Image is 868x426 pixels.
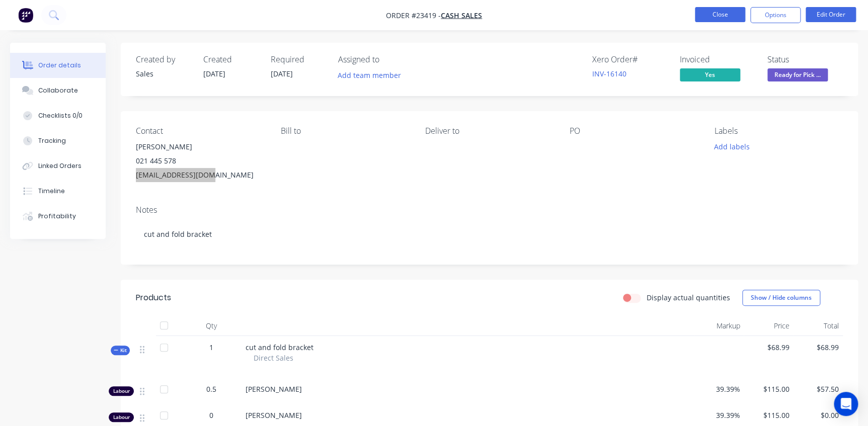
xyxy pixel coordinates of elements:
[798,384,839,394] span: $57.50
[748,410,789,420] span: $115.00
[698,410,740,420] span: 39.39%
[246,343,313,352] span: cut and fold bracket
[10,78,106,103] button: Collaborate
[698,384,740,394] span: 39.39%
[10,153,106,179] button: Linked Orders
[38,212,76,221] div: Profitability
[425,126,554,136] div: Deliver to
[271,55,326,64] div: Required
[209,410,213,420] span: 0
[798,410,839,420] span: $0.00
[38,187,65,196] div: Timeline
[742,290,820,306] button: Show / Hide columns
[38,61,81,70] div: Order details
[694,316,744,336] div: Markup
[10,128,106,153] button: Tracking
[114,347,127,354] span: Kit
[271,69,293,78] span: [DATE]
[10,53,106,78] button: Order details
[592,55,668,64] div: Xero Order #
[680,68,740,81] span: Yes
[38,86,78,95] div: Collaborate
[246,384,302,394] span: [PERSON_NAME]
[38,111,83,120] div: Checklists 0/0
[767,55,843,64] div: Status
[136,68,191,79] div: Sales
[136,205,843,215] div: Notes
[750,7,801,23] button: Options
[254,353,293,363] span: Direct Sales
[441,11,482,20] a: Cash Sales
[18,8,33,23] img: Factory
[136,140,264,182] div: [PERSON_NAME]021 445 578[EMAIL_ADDRESS][DOMAIN_NAME]
[109,386,134,396] div: Labour
[136,154,264,168] div: 021 445 578
[38,161,82,171] div: Linked Orders
[794,316,843,336] div: Total
[280,126,409,136] div: Bill to
[748,342,789,353] span: $68.99
[338,68,407,82] button: Add team member
[333,68,407,82] button: Add team member
[136,126,264,136] div: Contact
[10,204,106,229] button: Profitability
[767,68,828,83] button: Ready for Pick ...
[834,392,858,416] div: Open Intercom Messenger
[680,55,755,64] div: Invoiced
[386,11,441,20] span: Order #23419 -
[10,179,106,204] button: Timeline
[767,68,828,81] span: Ready for Pick ...
[136,168,264,182] div: [EMAIL_ADDRESS][DOMAIN_NAME]
[109,412,134,422] div: Labour
[806,7,856,22] button: Edit Order
[798,342,839,353] span: $68.99
[10,103,106,128] button: Checklists 0/0
[246,410,302,420] span: [PERSON_NAME]
[708,140,755,153] button: Add labels
[181,316,242,336] div: Qty
[715,126,843,136] div: Labels
[695,7,745,22] button: Close
[203,55,259,64] div: Created
[136,292,171,304] div: Products
[206,384,216,394] span: 0.5
[744,316,793,336] div: Price
[592,69,626,78] a: INV-16140
[338,55,439,64] div: Assigned to
[209,342,213,353] span: 1
[38,136,66,145] div: Tracking
[203,69,225,78] span: [DATE]
[570,126,698,136] div: PO
[136,140,264,154] div: [PERSON_NAME]
[647,292,730,303] label: Display actual quantities
[136,55,191,64] div: Created by
[111,346,130,355] div: Kit
[748,384,789,394] span: $115.00
[136,219,843,249] div: cut and fold bracket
